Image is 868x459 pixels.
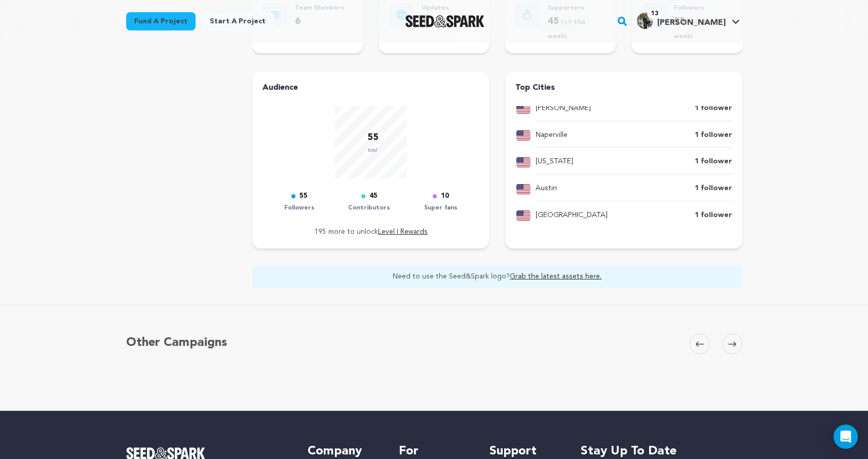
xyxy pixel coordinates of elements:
[695,183,732,195] p: 1 follower
[834,425,858,449] div: Open Intercom Messenger
[126,12,196,30] a: Fund a project
[378,228,428,235] a: Level I Rewards
[299,190,308,202] p: 55
[202,12,274,30] a: Start a project
[695,209,732,222] p: 1 follower
[536,102,591,115] p: [PERSON_NAME]
[367,145,379,155] p: total
[348,202,390,214] p: Contributors
[369,190,378,202] p: 45
[258,271,736,283] p: Need to use the Seed&Spark logo?
[126,334,227,352] h5: Other Campaigns
[424,202,458,214] p: Super fans
[510,273,601,280] a: Grab the latest assets here.
[536,209,608,222] p: [GEOGRAPHIC_DATA]
[695,102,732,115] p: 1 follower
[262,82,479,94] h4: Audience
[635,11,742,32] span: Mitchell J.'s Profile
[515,82,732,94] h4: Top Cities
[657,19,726,27] span: [PERSON_NAME]
[647,9,662,19] span: 13
[695,156,732,168] p: 1 follower
[441,190,449,202] p: 10
[405,15,485,27] a: Seed&Spark Homepage
[536,183,557,195] p: Austin
[536,129,568,142] p: Naperville
[367,130,379,145] p: 55
[637,13,653,29] img: f4ccdf9bf7498b3a.jpg
[262,226,479,238] p: 195 more to unlock
[284,202,315,214] p: Followers
[635,11,742,29] a: Mitchell J.'s Profile
[637,13,726,29] div: Mitchell J.'s Profile
[695,129,732,142] p: 1 follower
[405,15,485,27] img: Seed&Spark Logo Dark Mode
[536,156,573,168] p: [US_STATE]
